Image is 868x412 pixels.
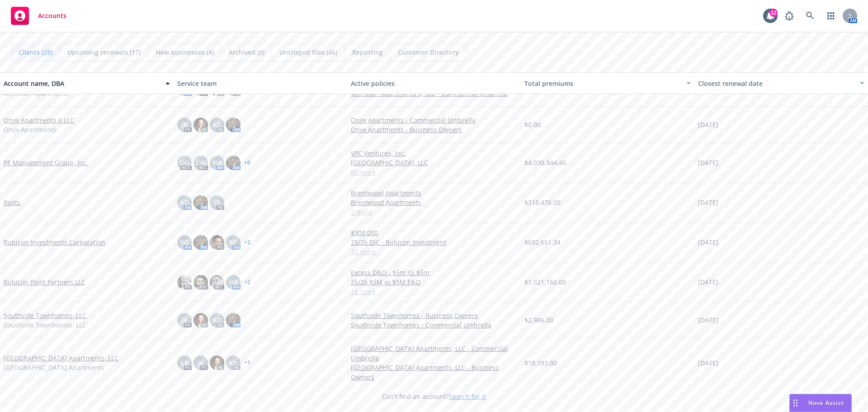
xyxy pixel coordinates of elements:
a: Brentwood Apartments [351,188,517,198]
span: [DATE] [698,315,718,325]
span: $18,193.00 [524,358,557,368]
a: + 1 [244,360,250,365]
button: Service team [174,72,347,94]
img: photo [210,235,224,250]
a: [GEOGRAPHIC_DATA] Apartments, LLC [4,353,118,363]
span: HS [180,237,189,247]
a: Brentwood Apartments [351,198,517,207]
a: Onyx Apartments - Commercial Umbrella [351,115,517,125]
a: Search [801,7,819,25]
div: Active policies [351,79,517,88]
span: Untriaged files (46) [279,47,337,57]
span: Accounts [38,12,66,19]
a: [GEOGRAPHIC_DATA] Apartments, LLC - Business Owners [351,363,517,382]
span: JK [198,358,204,368]
span: JB [214,198,220,207]
a: $300,000 [351,228,517,237]
span: $692,651.34 [524,237,561,247]
button: Active policies [347,72,521,94]
button: Nova Assist [789,394,852,412]
a: + 2 [244,240,250,245]
img: photo [226,118,241,132]
a: Excess D&O - $5m XS $5m [351,268,517,277]
span: $2,986.00 [524,315,553,325]
img: photo [193,195,208,210]
a: 2 more [351,207,517,217]
a: Southside Townhomes - Business Owners [351,311,517,320]
span: $0.00 [524,120,541,129]
a: Roots [4,198,20,207]
span: $4,030,344.46 [524,158,566,167]
a: Report a Bug [780,7,798,25]
span: KD [229,358,238,368]
span: [DATE] [698,237,718,247]
span: Can't find an account? [382,392,486,401]
img: photo [226,156,241,170]
a: 22 more [351,247,517,256]
img: photo [193,313,208,327]
span: Southside Townhomes, LLC [4,320,86,330]
button: Total premiums [521,72,694,94]
img: photo [193,118,208,132]
span: JK [182,120,188,129]
span: Customer Directory [398,47,459,57]
span: DG [180,158,189,167]
span: [DATE] [698,120,718,129]
a: Rubicon Point Partners LLC [4,277,85,287]
span: HS [229,277,238,287]
span: Onyx Apartments [4,125,57,134]
span: [DATE] [698,358,718,368]
span: Upcoming renewals (17) [67,47,141,57]
img: photo [210,355,224,370]
a: VPC Ventures, Inc. [351,148,517,158]
img: photo [193,275,208,289]
span: [DATE] [698,277,718,287]
span: Nova Assist [808,399,844,407]
span: [DATE] [698,198,718,207]
div: Drag to move [790,394,801,412]
a: 25/26 DIC - Rubicon Investment [351,237,517,247]
span: Reporting [352,47,383,57]
span: $318,476.00 [524,198,561,207]
span: LB [181,358,189,368]
span: KD [213,120,222,129]
button: Closest renewal date [694,72,868,94]
span: CW [196,158,206,167]
span: KD [213,315,222,325]
span: $1,521,160.00 [524,277,566,287]
a: 16 more [351,287,517,296]
a: Search for it [449,392,486,401]
div: Service team [177,79,344,88]
span: Clients (28) [19,47,52,57]
a: Onyx Apartments - Business Owners [351,125,517,134]
img: photo [177,275,192,289]
a: + 6 [244,160,250,166]
div: Account name, DBA [4,79,160,88]
a: 25/26 $5M xs $5M E&O [351,277,517,287]
a: Rubicon Investments Corporation [4,237,105,247]
span: KD [180,198,189,207]
a: [GEOGRAPHIC_DATA], LLC [351,158,517,167]
span: Archived (0) [229,47,264,57]
div: 12 [769,9,778,17]
span: New businesses (4) [156,47,214,57]
a: PE Management Group, Inc. [4,158,88,167]
span: RM [212,158,222,167]
span: [DATE] [698,158,718,167]
img: photo [193,235,208,250]
a: + 2 [244,279,250,285]
img: photo [226,313,241,327]
a: Accounts [7,3,70,28]
a: Onyx Apartments II LLC [4,115,74,125]
a: [GEOGRAPHIC_DATA] Apartments, LLC - Commercial Umbrella [351,344,517,363]
img: photo [210,275,224,289]
a: 60 more [351,167,517,177]
div: Total premiums [524,79,681,88]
